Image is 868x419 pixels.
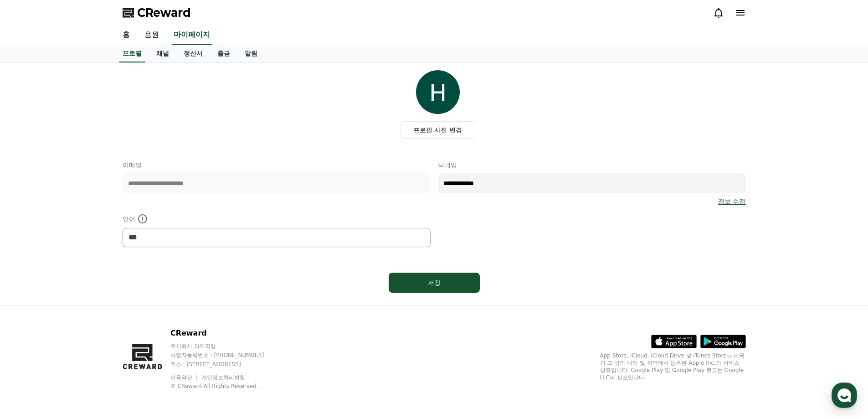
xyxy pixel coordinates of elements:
a: 대화 [60,289,118,312]
p: 주소 : [STREET_ADDRESS] [170,361,282,368]
a: CReward [123,5,191,20]
span: CReward [137,5,191,20]
p: 닉네임 [438,160,746,170]
p: 주식회사 와이피랩 [170,342,282,350]
label: 프로필 사진 변경 [400,121,475,139]
a: 채널 [149,45,176,62]
a: 출금 [210,45,237,62]
a: 정보 수정 [718,197,745,206]
button: 저장 [389,273,480,293]
a: 프로필 [119,45,145,62]
p: App Store, iCloud, iCloud Drive 및 iTunes Store는 미국과 그 밖의 나라 및 지역에서 등록된 Apple Inc.의 서비스 상표입니다. Goo... [600,352,746,381]
p: 사업자등록번호 : [PHONE_NUMBER] [170,352,282,359]
a: 설정 [118,289,175,312]
p: CReward [170,328,282,339]
p: © CReward All Rights Reserved. [170,383,282,390]
p: 이메일 [123,160,431,170]
a: 홈 [3,289,60,312]
a: 정산서 [176,45,210,62]
a: 음원 [137,26,166,45]
a: 알림 [237,45,265,62]
div: 저장 [407,278,462,287]
a: 마이페이지 [172,26,212,45]
img: profile_image [416,70,460,114]
a: 개인정보처리방침 [201,374,245,381]
a: 홈 [115,26,137,45]
a: 이용약관 [170,374,199,381]
p: 언어 [123,213,431,224]
span: 대화 [83,303,94,310]
span: 홈 [29,303,34,310]
span: 설정 [141,303,152,310]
